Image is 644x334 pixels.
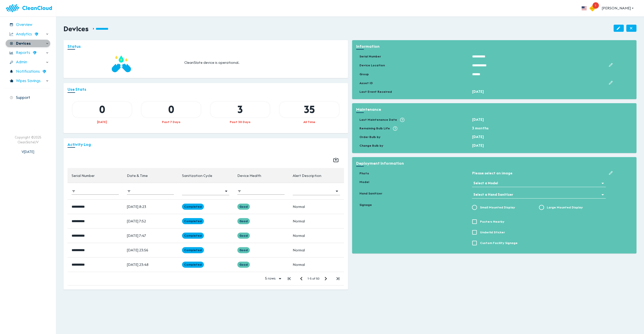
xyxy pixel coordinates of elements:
[42,70,46,73] img: wD3W5TX8dC78QAAAABJRU5ErkJggg==
[262,275,283,282] div: 5 rows
[5,48,51,57] div: Reports
[356,161,633,166] h3: Deployment Information
[356,54,381,58] span: Serial Number
[237,173,261,179] div: Device Health
[307,276,320,281] span: 1-5 of 50
[5,77,51,85] div: Wipes Savings
[5,39,51,48] div: Devices
[280,120,339,124] div: All Time
[15,135,41,144] div: Copyright © 2025 CleanSlateUV
[356,180,369,184] span: Model
[480,205,515,210] span: Small Mounted Display
[356,135,381,139] span: Order Bulb by
[111,54,131,74] img: ic_dashboard_hand.8cefc7b2.svg
[182,233,204,238] span: Completed
[16,95,30,101] span: Support
[356,203,372,207] span: Signage
[68,87,344,92] h3: Use Stats
[63,25,89,33] h2: Devices
[606,78,616,88] button: Edit
[211,120,270,124] div: Past 30 Days
[123,199,178,214] td: [DATE] 8:23
[123,214,178,228] td: [DATE] 7:52
[16,22,32,28] span: Overview
[280,102,339,117] div: 35
[142,102,201,117] div: 0
[182,204,204,209] span: Completed
[72,173,95,179] div: Serial Number
[5,20,51,29] div: Overview
[356,107,633,112] h3: Maintenance
[237,233,250,238] span: Good
[237,248,250,252] span: Good
[356,63,385,67] span: Device Location
[123,243,178,257] td: [DATE] 23:56
[472,179,605,187] div: Select a Model
[472,117,484,122] span: [DATE]
[472,126,488,130] span: 3 months
[626,25,636,32] button: Close
[5,67,51,76] div: Notifications
[182,248,204,252] span: Completed
[237,204,250,209] span: Good
[590,1,600,16] button: 1
[356,72,369,76] span: Group
[547,205,583,210] span: Large Mounted Display
[35,32,38,36] img: wD3W5TX8dC78QAAAABJRU5ErkJggg==
[472,171,512,175] span: Please select an image
[182,262,204,267] span: Completed
[472,191,605,199] div: Select a Hand Sanitizer
[332,272,344,285] span: Last Page
[293,262,305,267] span: Normal
[356,126,390,130] span: Remaining Bulb Life
[73,102,131,117] div: 0
[142,120,201,124] div: Past 7 Days
[606,60,616,70] button: Edit
[283,272,295,285] span: First Page
[356,117,397,122] span: Last Maintenance Date
[330,154,342,166] button: Export
[356,89,392,94] span: Last Event Received
[5,1,56,16] img: logo.83bc1f05.svg
[123,228,178,243] td: [DATE] 7:47
[5,93,51,102] div: Support
[356,81,373,85] span: Asset ID
[237,219,250,223] span: Good
[73,120,131,124] div: [DATE]
[293,233,305,238] span: Normal
[127,173,154,179] span: Date & Time
[480,241,517,245] span: Custom Facility Signage
[579,3,590,14] button: more
[582,6,587,10] img: flag_us.eb7bbaae.svg
[606,168,616,178] button: Edit
[293,173,328,179] span: Alert Description
[16,59,27,65] span: Admin
[5,30,51,39] div: Analytics
[5,58,51,67] div: Admin
[127,173,148,179] div: Date & Time
[390,123,401,134] button: Remaining bulb life uses the hours remaining on your bulbs before they're ineffective. The time r...
[293,204,305,209] span: Normal
[356,171,369,175] span: Photo
[295,272,307,285] span: Previous Page
[592,2,599,9] span: 1
[397,115,408,125] button: Last maintenance date is taken from the last time the bulbs were reset on your CleanSlate device.
[22,144,34,154] div: V [DATE]
[33,51,37,55] img: wD3W5TX8dC78QAAAABJRU5ErkJggg==
[480,230,505,235] span: Underlid Sticker
[602,5,634,11] span: [PERSON_NAME]
[72,173,101,179] span: Serial Number
[182,173,212,179] div: Sanitization Cycle
[68,44,344,49] h3: Status
[480,219,504,224] span: Posters Nearby
[68,142,344,147] h3: Activity Log
[320,272,332,285] span: Next Page
[16,50,30,56] span: Reports
[293,219,305,223] span: Normal
[182,173,219,179] span: Sanitization Cycle
[237,173,268,179] span: Device Health
[237,262,250,267] span: Good
[182,219,204,223] span: Completed
[264,276,277,281] div: 5 rows
[123,257,178,272] td: [DATE] 23:48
